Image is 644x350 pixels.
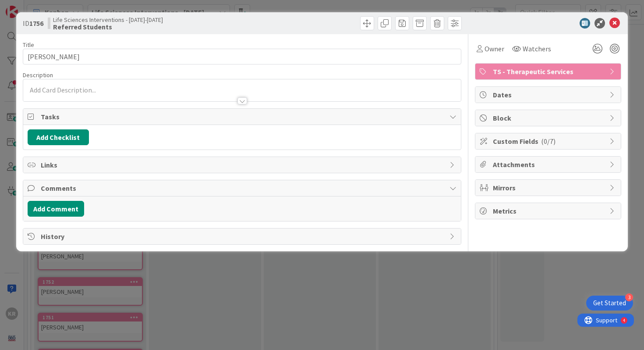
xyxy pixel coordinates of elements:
div: 4 [46,4,48,11]
span: Attachments [493,159,605,170]
div: 3 [625,293,633,301]
b: 1756 [29,19,43,28]
span: Links [41,160,446,170]
span: Comments [41,183,446,193]
span: Metrics [493,206,605,216]
span: Tasks [41,111,446,122]
span: Custom Fields [493,136,605,146]
span: Watchers [523,43,551,54]
span: TS - Therapeutic Services [493,66,605,77]
input: type card name here... [23,49,462,64]
span: Block [493,113,605,123]
span: History [41,231,446,242]
span: Support [18,1,40,12]
label: Title [23,41,34,49]
span: Owner [485,43,504,54]
span: Mirrors [493,182,605,193]
span: Dates [493,89,605,100]
div: Open Get Started checklist, remaining modules: 3 [586,296,633,311]
b: Referred Students [53,23,163,30]
span: ID [23,18,43,29]
button: Add Comment [28,201,84,217]
span: Life Sciences Interventions - [DATE]-[DATE] [53,16,163,23]
span: ( 0/7 ) [541,137,556,146]
span: Description [23,71,53,79]
button: Add Checklist [28,129,89,145]
div: Get Started [593,299,626,307]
